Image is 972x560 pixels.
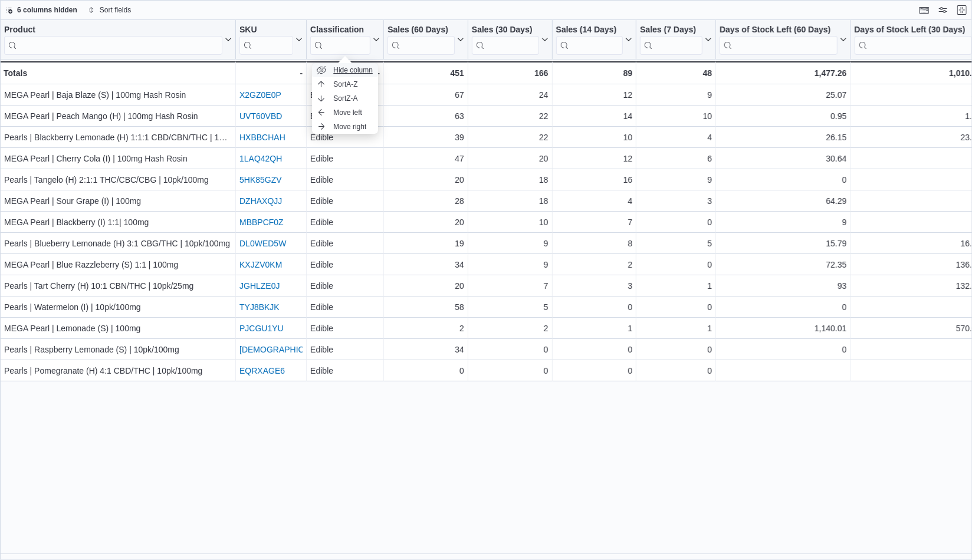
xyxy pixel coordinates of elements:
div: 20 [388,215,464,229]
a: UVT60VBD [239,111,282,121]
div: 0 [640,300,712,314]
div: 63 [388,109,464,123]
button: Days of Stock Left (60 Days) [720,25,846,55]
div: 12 [556,151,633,166]
div: 7 [556,215,633,229]
button: Sales (7 Days) [640,25,712,55]
div: Edible [310,109,380,123]
div: Pearls | Blueberry Lemonade (H) 3:1 CBG/THC | 10pk/100mg [4,236,232,251]
div: 18 [472,194,549,208]
div: Edible [310,194,380,208]
button: Sales (30 Days) [472,25,549,55]
div: 30.64 [720,151,846,166]
a: TYJ8BKJK [239,302,280,312]
div: SKU [239,25,293,36]
span: Sort A-Z [333,80,357,89]
button: Keyboard shortcuts [917,3,931,17]
div: 0 [720,173,846,187]
div: Edible [310,342,380,357]
div: 93 [720,279,846,293]
div: 9 [640,173,712,187]
div: 0 [388,364,464,378]
div: Pearls | Pomegranate (H) 4:1 CBD/THC | 10pk/100mg [4,364,232,378]
div: Pearls | Raspberry Lemonade (S) | 10pk/100mg [4,342,232,357]
div: Edible [310,279,380,293]
span: Sort fields [100,5,131,15]
a: X2GZ0E0P [239,90,281,100]
div: SKU URL [239,25,293,55]
div: 28 [388,194,464,208]
div: Totals [4,66,232,80]
div: Edible [310,173,380,187]
div: MEGA Pearl | Peach Mango (H) | 100mg Hash Rosin [4,109,232,123]
div: 48 [640,66,712,80]
div: Pearls | Tart Cherry (H) 10:1 CBN/THC | 10pk/25mg [4,279,232,293]
a: EQRXAGE6 [239,366,285,375]
button: Sales (14 Days) [556,25,633,55]
div: 3 [556,279,633,293]
div: - [239,66,303,80]
button: Classification [310,25,380,55]
div: 0 [640,364,712,378]
div: 2 [556,258,633,272]
div: Edible [310,258,380,272]
button: Hide column [312,63,378,77]
button: SKU [239,25,303,55]
div: Edible [310,321,380,335]
button: SortZ-A [312,91,378,106]
div: Sales (30 Days) [472,25,539,36]
div: 15.79 [720,236,846,251]
div: Product [4,25,222,55]
div: 34 [388,342,464,357]
a: KXJZV0KM [239,260,282,269]
div: 47 [388,151,464,166]
div: 89 [556,66,633,80]
div: 0 [472,364,549,378]
div: 22 [472,109,549,123]
div: 2 [388,321,464,335]
div: 2 [472,321,549,335]
div: 26.15 [720,130,846,144]
div: 10 [640,109,712,123]
div: 166 [472,66,549,80]
div: Edible [310,151,380,166]
div: 9 [720,215,846,229]
div: 39 [388,130,464,144]
div: 20 [472,151,549,166]
div: Sales (60 Days) [388,25,455,55]
a: DL0WED5W [239,239,286,248]
div: Edible [310,215,380,229]
a: DZHAXQJJ [239,196,282,206]
div: 9 [640,88,712,102]
a: HXBBCHAH [239,133,285,142]
div: Edible [310,130,380,144]
span: Move right [333,122,366,131]
div: 1,140.01 [720,321,846,335]
div: MEGA Pearl | Lemonade (S) | 100mg [4,321,232,335]
button: Display options [936,3,950,17]
div: Sales (7 Days) [640,25,702,55]
div: 19 [388,236,464,251]
div: 1,477.26 [720,66,846,80]
div: 16 [556,173,633,187]
div: MEGA Pearl | Baja Blaze (S) | 100mg Hash Rosin [4,88,232,102]
div: Sales (14 Days) [556,25,623,36]
div: MEGA Pearl | Sour Grape (I) | 100mg [4,194,232,208]
div: MEGA Pearl | Cherry Cola (I) | 100mg Hash Rosin [4,151,232,166]
div: 1 [640,279,712,293]
button: Move left [312,106,378,120]
div: 451 [388,66,464,80]
div: 18 [472,173,549,187]
div: 8 [556,236,633,251]
div: 14 [556,109,633,123]
div: Product [4,25,222,36]
div: 1 [640,321,712,335]
span: Hide column [333,65,373,75]
a: MBBPCF0Z [239,218,284,227]
div: MEGA Pearl | Blackberry (I) 1:1| 100mg [4,215,232,229]
div: Days of Stock Left (30 Days) [855,25,972,55]
button: Move right [312,120,378,134]
div: Edible [310,236,380,251]
div: Days of Stock Left (60 Days) [720,25,837,55]
div: 20 [388,279,464,293]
